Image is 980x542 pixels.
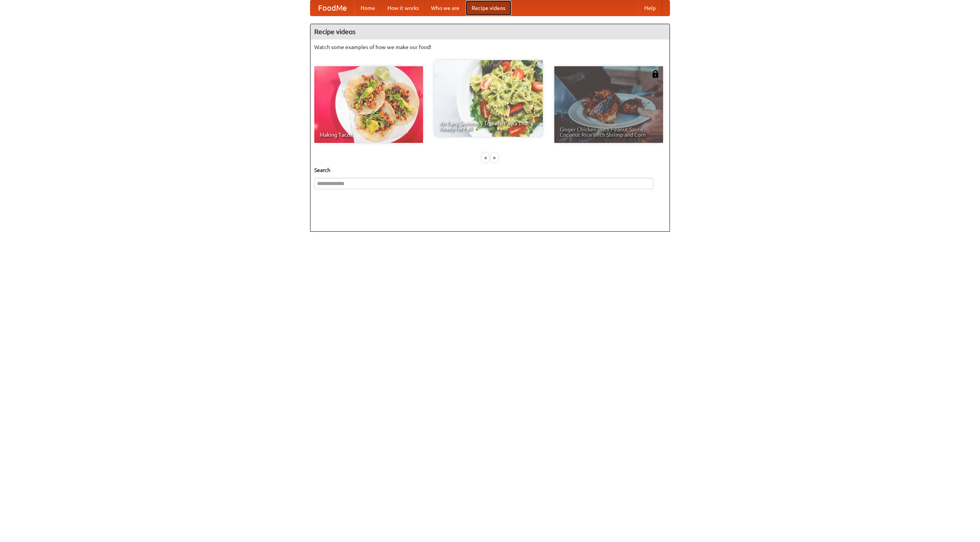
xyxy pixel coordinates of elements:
span: Making Tacos [320,132,418,138]
div: » [491,153,498,162]
span: An Easy, Summery Tomato Pasta That's Ready for Fall [439,121,537,131]
a: How it works [381,0,425,16]
a: FoodMe [310,0,354,16]
p: Watch some examples of how we make our food! [314,43,666,51]
div: « [482,153,489,162]
a: An Easy, Summery Tomato Pasta That's Ready for Fall [434,60,543,137]
img: 483408.png [652,70,659,78]
a: Who we are [425,0,465,16]
a: Help [638,0,662,16]
a: Recipe videos [465,0,511,16]
h5: Search [314,166,666,174]
a: Home [354,0,381,16]
a: Making Tacos [314,66,423,143]
h4: Recipe videos [310,24,670,39]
